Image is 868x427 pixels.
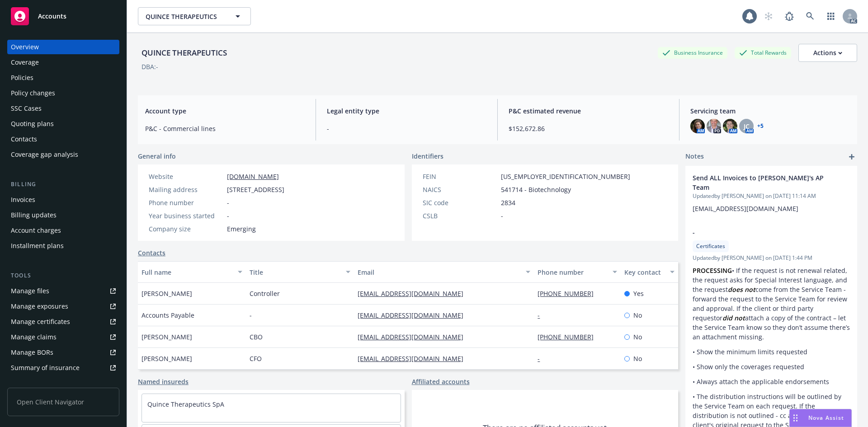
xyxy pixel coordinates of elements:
[11,345,53,360] div: Manage BORs
[142,310,194,320] span: Accounts Payable
[7,223,119,238] a: Account charges
[11,132,37,146] div: Contacts
[11,208,57,222] div: Billing updates
[538,267,607,277] div: Phone number
[227,185,284,194] span: [STREET_ADDRESS]
[250,267,340,277] div: Title
[509,106,668,116] span: P&C estimated revenue
[358,354,471,363] a: [EMAIL_ADDRESS][DOMAIN_NAME]
[722,314,745,322] em: did not
[633,310,642,320] span: No
[759,7,778,25] a: Start snowing
[138,377,189,386] a: Named insureds
[7,40,119,54] a: Overview
[690,106,850,116] span: Servicing team
[358,289,471,298] a: [EMAIL_ADDRESS][DOMAIN_NAME]
[138,7,251,25] button: QUINCE THERAPEUTICS
[7,299,119,314] a: Manage exposures
[423,185,497,194] div: NAICS
[11,55,39,70] div: Coverage
[685,151,704,162] span: Notes
[789,409,852,427] button: Nova Assist
[7,330,119,344] a: Manage claims
[138,261,246,283] button: Full name
[250,332,263,342] span: CBO
[11,299,68,314] div: Manage exposures
[624,267,665,277] div: Key contact
[7,192,119,207] a: Invoices
[693,173,826,192] span: Send ALL Invoices to [PERSON_NAME]'s AP Team
[501,185,571,194] span: 541714 - Biotechnology
[149,172,223,181] div: Website
[145,124,305,133] span: P&C - Commercial lines
[327,124,486,133] span: -
[693,192,850,200] span: Updated by [PERSON_NAME] on [DATE] 11:14 AM
[693,362,850,371] p: • Show only the coverages requested
[621,261,678,283] button: Key contact
[735,47,791,58] div: Total Rewards
[149,198,223,207] div: Phone number
[142,62,158,71] div: DBA: -
[142,332,192,342] span: [PERSON_NAME]
[250,289,280,298] span: Controller
[138,47,231,59] div: QUINCE THERAPEUTICS
[142,289,192,298] span: [PERSON_NAME]
[658,47,727,58] div: Business Insurance
[246,261,354,283] button: Title
[358,267,520,277] div: Email
[11,86,55,100] div: Policy changes
[11,192,35,207] div: Invoices
[227,211,229,221] span: -
[227,198,229,207] span: -
[7,132,119,146] a: Contacts
[633,354,642,363] span: No
[138,151,176,161] span: General info
[707,119,721,133] img: photo
[696,242,725,250] span: Certificates
[693,377,850,386] p: • Always attach the applicable endorsements
[327,106,486,116] span: Legal entity type
[633,289,644,298] span: Yes
[693,204,798,213] span: [EMAIL_ADDRESS][DOMAIN_NAME]
[534,261,620,283] button: Phone number
[11,147,78,162] div: Coverage gap analysis
[7,345,119,360] a: Manage BORs
[501,172,630,181] span: [US_EMPLOYER_IDENTIFICATION_NUMBER]
[538,333,601,341] a: [PHONE_NUMBER]
[790,409,801,427] div: Drag to move
[11,284,49,298] div: Manage files
[423,211,497,221] div: CSLB
[728,285,755,294] em: does not
[38,13,66,20] span: Accounts
[147,400,224,408] a: Quince Therapeutics SpA
[7,314,119,329] a: Manage certificates
[142,354,192,363] span: [PERSON_NAME]
[798,44,857,62] button: Actions
[11,314,70,329] div: Manage certificates
[723,119,737,133] img: photo
[633,332,642,342] span: No
[11,117,54,131] div: Quoting plans
[538,289,601,298] a: [PHONE_NUMBER]
[354,261,534,283] button: Email
[801,7,819,25] a: Search
[145,106,305,116] span: Account type
[146,12,224,21] span: QUINCE THERAPEUTICS
[808,414,844,422] span: Nova Assist
[11,361,80,375] div: Summary of insurance
[250,354,262,363] span: CFO
[7,147,119,162] a: Coverage gap analysis
[693,266,850,342] p: • If the request is not renewal related, the request asks for Special Interest language, and the ...
[11,70,33,85] div: Policies
[11,101,42,116] div: SSC Cases
[693,254,850,262] span: Updated by [PERSON_NAME] on [DATE] 1:44 PM
[538,311,547,319] a: -
[685,166,857,221] div: Send ALL Invoices to [PERSON_NAME]'s AP TeamUpdatedby [PERSON_NAME] on [DATE] 11:14 AM[EMAIL_ADDR...
[7,117,119,131] a: Quoting plans
[250,310,252,320] span: -
[7,284,119,298] a: Manage files
[509,124,668,133] span: $152,672.86
[7,55,119,70] a: Coverage
[7,101,119,116] a: SSC Cases
[780,7,798,25] a: Report a Bug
